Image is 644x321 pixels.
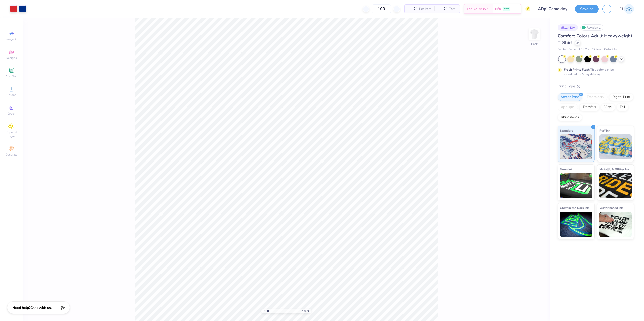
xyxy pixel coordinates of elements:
[5,74,17,78] span: Add Text
[599,134,632,159] img: Puff Ink
[558,103,578,111] div: Applique
[531,42,538,46] div: Back
[601,103,615,111] div: Vinyl
[495,6,501,12] span: N/A
[6,37,17,41] span: Image AI
[599,128,610,133] span: Puff Ink
[558,83,634,89] div: Print Type
[599,212,632,237] img: Water based Ink
[619,6,623,12] span: EJ
[529,29,539,39] img: Back
[599,205,623,210] span: Water based Ink
[580,24,603,31] div: Revision 1
[30,305,52,310] span: Chat with us.
[592,47,617,52] span: Minimum Order: 24 +
[560,212,592,237] img: Glow in the Dark Ink
[558,33,632,46] span: Comfort Colors Adult Heavyweight T-Shirt
[5,153,17,157] span: Decorate
[560,205,589,210] span: Glow in the Dark Ink
[584,93,608,101] div: Embroidery
[558,47,576,52] span: Comfort Colors
[599,173,632,198] img: Metallic & Glitter Ink
[372,4,391,13] input: – –
[617,103,628,111] div: Foil
[579,103,599,111] div: Transfers
[609,93,633,101] div: Digital Print
[558,93,582,101] div: Screen Print
[8,112,15,116] span: Greek
[467,6,486,12] span: Est. Delivery
[599,167,629,172] span: Metallic & Glitter Ink
[504,7,509,11] span: FREE
[624,4,634,14] img: Edgardo Jr
[558,114,582,121] div: Rhinestones
[579,47,589,52] span: # C1717
[564,68,590,72] strong: Fresh Prints Flash:
[6,56,17,60] span: Designs
[449,6,457,12] span: Total
[560,173,592,198] img: Neon Ink
[560,167,572,172] span: Neon Ink
[302,309,310,313] span: 100 %
[6,93,16,97] span: Upload
[564,67,626,76] div: This color can be expedited for 5 day delivery.
[534,4,571,14] input: Untitled Design
[558,24,578,31] div: # 511483A
[3,130,20,138] span: Clipart & logos
[12,305,30,310] strong: Need help?
[575,5,599,13] button: Save
[619,4,634,14] a: EJ
[560,128,573,133] span: Standard
[419,6,431,12] span: Per Item
[560,134,592,159] img: Standard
